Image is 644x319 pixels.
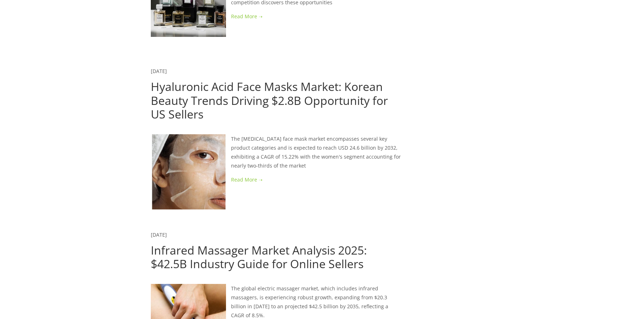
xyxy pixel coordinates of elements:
a: [DATE] [151,68,167,74]
a: Hyaluronic Acid Face Masks Market: Korean Beauty Trends Driving $2.8B Opportunity for US Sellers [151,79,388,122]
p: The [MEDICAL_DATA] face mask market encompasses several key product categories and is expected to... [151,134,402,170]
a: [DATE] [151,231,167,238]
img: Hyaluronic Acid Face Masks Market: Korean Beauty Trends Driving $2.8B Opportunity for US Sellers [151,134,226,209]
a: Infrared Massager Market Analysis 2025: $42.5B Industry Guide for Online Sellers [151,242,367,271]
